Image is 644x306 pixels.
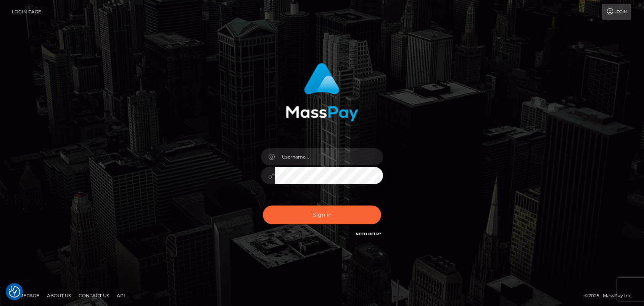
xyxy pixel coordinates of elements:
button: Consent Preferences [9,286,20,298]
div: © 2025 , MassPay Inc. [584,291,638,300]
a: Homepage [8,290,42,301]
a: Login [602,4,631,20]
button: Sign in [263,206,381,224]
a: Login Page [12,4,41,20]
a: Contact Us [76,290,112,301]
img: Revisit consent button [9,286,20,298]
a: Need Help? [356,232,381,236]
a: API [114,290,128,301]
img: MassPay Login [286,63,358,121]
a: About Us [44,290,74,301]
input: Username... [275,148,383,165]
